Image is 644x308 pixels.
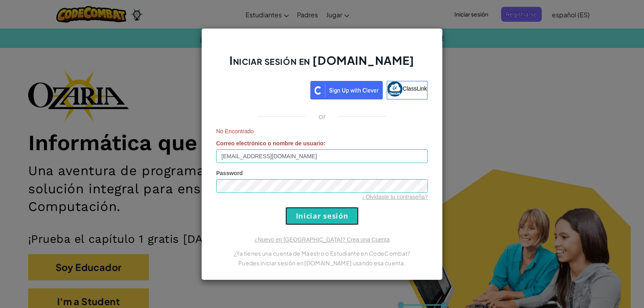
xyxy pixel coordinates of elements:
iframe: Botón Iniciar sesión con Google [213,80,310,98]
input: Iniciar sesión [285,207,359,225]
img: clever_sso_button@2x.png [310,81,383,99]
h2: Iniciar sesión en [DOMAIN_NAME] [216,53,428,76]
span: No Encontrado [216,127,428,135]
a: ¿Olvidaste tu contraseña? [362,194,428,200]
img: classlink-logo-small.png [387,81,402,97]
p: ¿Ya tienes una cuenta de Maestro o Estudiante en CodeCombat? [216,248,428,258]
p: Puedes iniciar sesión en [DOMAIN_NAME] usando esa cuenta. [216,258,428,268]
span: Correo electrónico o nombre de usuario [216,140,324,147]
p: or [318,112,326,121]
a: ¿Nuevo en [GEOGRAPHIC_DATA]? Crea una Cuenta [254,236,390,243]
label: : [216,139,326,147]
span: Password [216,170,243,176]
span: ClassLink [402,85,427,91]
